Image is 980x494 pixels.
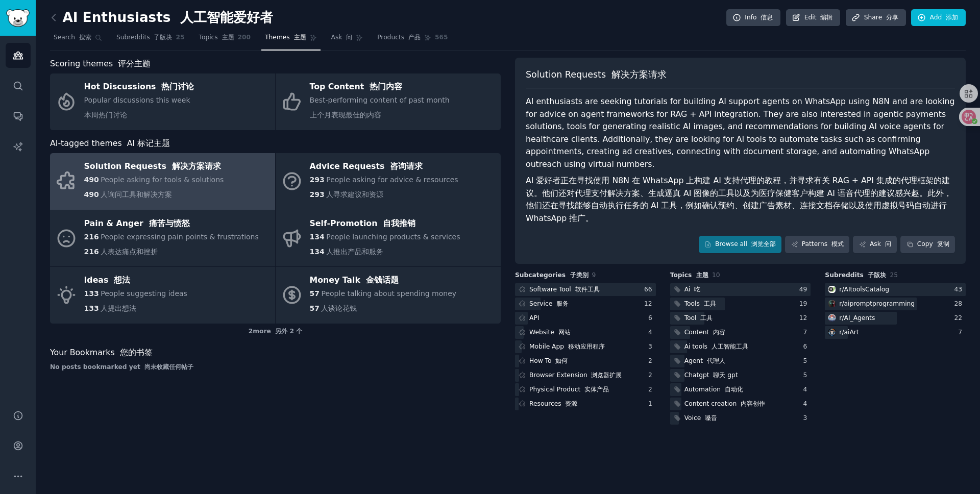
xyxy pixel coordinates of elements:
span: Solution Requests [526,68,667,81]
span: 133 [84,289,99,298]
span: Ask [331,33,353,42]
font: 工具 [700,314,713,322]
a: aiArtr/aiArt7 [825,326,966,339]
div: 7 [958,328,966,337]
a: AItoolsCatalogr/AItoolsCatalog43 [825,283,966,296]
font: 咨询请求 [390,161,423,171]
font: 解决方案请求 [172,161,221,171]
div: Top Content [310,79,450,95]
font: 代理人 [707,357,725,364]
a: Software Tool 软件工具66 [515,283,656,296]
div: 1 [648,400,656,409]
span: 134 [310,233,325,241]
div: API [529,314,539,323]
span: 9 [592,271,596,279]
div: r/ aiArt [839,328,859,337]
div: Mobile App [529,342,605,352]
span: 人提出想法 [101,304,136,312]
a: Tools 工具19 [670,298,811,310]
h2: AI Enthusiasts [50,10,273,26]
font: AI 爱好者正在寻找使用 N8N 在 WhatsApp 上构建 AI 支持代理的教程，并寻求有关 RAG + API 集成的代理框架的建议。他们还对代理支付解决方案、生成逼真 AI 图像的工具以... [526,176,952,223]
a: Search 搜索 [50,30,106,51]
span: 人询问工具和解决方案 [101,190,172,199]
font: 资源 [565,400,577,407]
div: 19 [799,300,811,309]
span: People suggesting ideas [101,289,187,298]
span: Themes [265,33,306,42]
font: 编辑 [820,14,832,21]
font: 如何 [555,357,568,364]
a: Content creation 内容创作4 [670,398,811,410]
font: 主题 [696,271,708,279]
div: Content creation [684,400,765,409]
span: 216 [84,233,99,241]
div: r/ aipromptprogramming [839,300,915,309]
span: People asking for tools & solutions [101,176,224,184]
a: Edit 编辑 [786,9,841,27]
div: 3 [803,414,811,423]
a: Tool 工具12 [670,312,811,325]
font: AI 标记主题 [127,138,170,148]
span: 565 [435,33,448,42]
font: 子类别 [570,271,589,279]
font: 人工智能工具 [712,343,748,350]
span: Subreddits [825,271,886,280]
div: Ideas [84,273,187,289]
font: 浏览全部 [751,240,776,248]
span: 57 [310,289,320,298]
img: aipromptprogramming [828,300,836,307]
font: 服务 [556,300,569,307]
span: Search [54,33,91,42]
a: Add 添加 [911,9,966,27]
font: 分享 [886,14,898,21]
a: Money Talk 金钱话题57People talking about spending money57人谈论花钱 [276,267,501,324]
div: 2 [648,371,656,380]
span: Scoring themes [50,58,151,70]
font: 评分主题 [118,59,151,68]
div: Physical Product [529,385,609,394]
div: Hot Discussions [84,79,194,95]
span: Your Bookmarks [50,347,153,359]
div: Self-Promotion [310,215,460,232]
div: Ai tools [684,342,748,352]
a: Ask 问 [853,236,897,253]
font: 产品 [408,34,421,41]
a: Ai 吃49 [670,283,811,296]
font: 主题 [294,34,306,41]
div: 12 [799,314,811,323]
font: 内容创作 [741,400,765,407]
span: 134 [310,248,325,256]
div: Browser Extension [529,371,622,380]
font: 人工智能爱好者 [180,10,273,25]
font: 主题 [222,34,234,41]
a: Automation 自动化4 [670,383,811,396]
div: Ai [684,285,701,294]
a: Voice 嗓音3 [670,412,811,425]
font: 想法 [114,275,130,285]
span: 25 [890,271,898,279]
div: r/ AI_Agents [839,314,875,323]
span: 25 [176,33,184,42]
span: 人寻求建议和资源 [326,190,383,199]
font: 搜索 [79,34,91,41]
a: Ai tools 人工智能工具6 [670,340,811,353]
span: 人表达痛点和挫折 [101,248,158,256]
font: 另外 2 个 [275,328,302,335]
font: 工具 [704,300,716,307]
a: How To 如何2 [515,355,656,367]
a: Physical Product 实体产品2 [515,383,656,396]
div: Pain & Anger [84,215,259,232]
a: Hot Discussions 热门讨论Popular discussions this week本周热门讨论 [50,73,275,130]
a: Agent 代理人5 [670,355,811,367]
font: 尚未收藏任何帖子 [144,363,193,370]
font: 移动应用程序 [568,343,605,350]
div: 2 more [50,324,501,340]
font: 问 [346,34,352,41]
a: Browse all 浏览全部 [699,236,782,253]
font: 热门内容 [370,82,402,91]
a: Pain & Anger 痛苦与愤怒216People expressing pain points & frustrations216人表达痛点和挫折 [50,210,275,267]
font: 本周热门讨论 [84,111,127,119]
a: Browser Extension 浏览器扩展2 [515,369,656,382]
a: Advice Requests 咨询请求293People asking for advice & resources293人寻求建议和资源 [276,153,501,210]
div: No posts bookmarked yet [50,363,501,372]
